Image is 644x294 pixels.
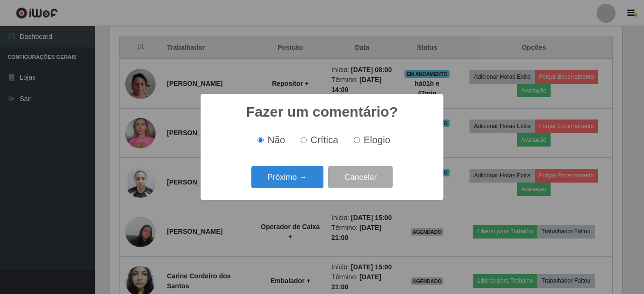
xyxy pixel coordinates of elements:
[246,103,398,120] h2: Fazer um comentário?
[301,137,307,143] input: Crítica
[251,166,323,188] button: Próximo →
[267,135,285,145] span: Não
[364,135,390,145] span: Elogio
[354,137,360,143] input: Elogio
[258,137,264,143] input: Não
[328,166,393,188] button: Cancelar
[311,135,339,145] span: Crítica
